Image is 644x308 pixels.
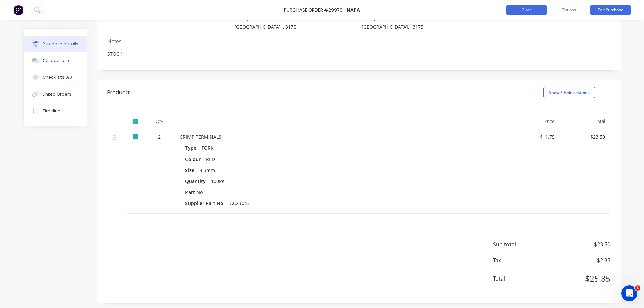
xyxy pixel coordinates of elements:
[590,5,631,15] button: Edit Purchase
[185,143,202,153] div: Type
[107,37,610,45] div: Notes
[362,23,423,30] div: [GEOGRAPHIC_DATA], , 3175
[621,285,637,301] iframe: Intercom live chat
[284,7,346,14] div: Purchase Order #29970 -
[24,52,87,69] button: Collaborate
[506,5,547,15] button: Close
[185,198,230,208] div: Supplier Part No.
[560,115,610,128] div: Total
[552,5,585,15] button: Options
[493,274,543,283] span: Total
[43,41,78,47] div: Purchase details
[144,115,174,128] div: Qty
[185,176,211,186] div: Quantity
[543,272,610,285] span: $25.85
[200,165,215,175] div: 4.3mm
[13,5,23,15] img: Factory
[234,23,296,30] div: [GEOGRAPHIC_DATA], , 3175
[515,133,555,140] div: $11.75
[493,256,543,264] span: Tax
[543,87,595,98] button: Show / Hide columns
[43,74,72,80] div: Checklists 0/0
[543,240,610,248] span: $23.50
[107,88,131,97] div: Products
[43,91,71,97] div: Linked Orders
[24,103,87,119] button: Timeline
[185,187,208,197] div: Part No
[230,198,250,208] div: ACX3043
[566,133,605,140] div: $23.50
[150,133,169,140] div: 2
[185,154,206,164] div: Colour
[24,36,87,52] button: Purchase details
[493,240,543,248] span: Sub total
[347,7,360,13] a: NAPA
[185,165,200,175] div: Size
[488,15,572,30] textarea: FORK CRIMP TERMINALS
[211,176,225,186] div: 100PK
[202,143,214,153] div: FORK
[206,154,215,164] div: RED
[180,133,504,140] div: CRIMP TERMINALS
[107,47,610,62] textarea: STOCK
[635,285,640,291] span: 1
[510,115,560,128] div: Price
[43,58,69,64] div: Collaborate
[43,108,60,114] div: Timeline
[543,256,610,264] span: $2.35
[24,86,87,103] button: Linked Orders
[24,69,87,86] button: Checklists 0/0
